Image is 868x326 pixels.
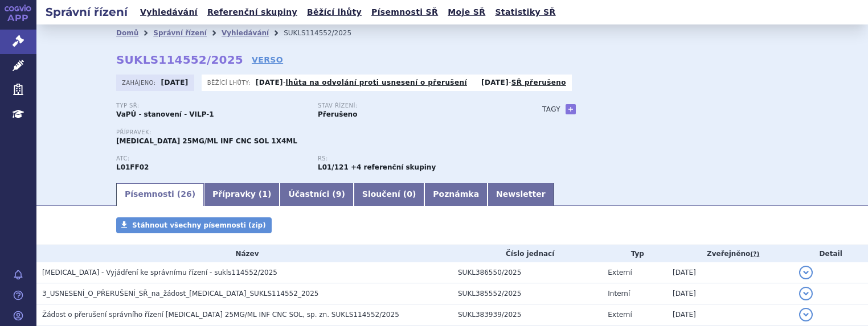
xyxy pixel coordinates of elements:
[511,79,566,86] a: SŘ přerušeno
[116,110,214,118] strong: VaPÚ - stanovení - VILP-1
[542,102,560,116] h3: Tagy
[750,250,759,258] abbr: (?)
[318,110,357,118] strong: Přerušeno
[122,78,158,87] span: Zahájeno:
[116,102,306,109] p: Typ SŘ:
[262,189,268,199] span: 1
[602,245,667,262] th: Typ
[204,5,301,20] a: Referenční skupiny
[42,269,277,277] span: KEYTRUDA - Vyjádření ke správnímu řízení - sukls114552/2025
[116,217,272,233] a: Stáhnout všechny písemnosti (zip)
[608,311,632,319] span: Externí
[153,29,207,37] a: Správní řízení
[368,5,441,20] a: Písemnosti SŘ
[444,5,489,20] a: Moje SŘ
[42,290,318,298] span: 3_USNESENÍ_O_PŘERUŠENÍ_SŘ_na_žádost_KEYTRUDA_SUKLS114552_2025
[252,54,283,65] a: VERSO
[116,29,138,37] a: Domů
[336,189,342,199] span: 9
[280,183,353,206] a: Účastníci (9)
[204,183,280,206] a: Přípravky (1)
[799,308,813,321] button: detail
[207,78,253,87] span: Běžící lhůty:
[667,262,793,283] td: [DATE]
[116,129,519,136] p: Přípravek:
[318,102,508,109] p: Stav řízení:
[286,79,467,86] a: lhůta na odvolání proti usnesení o přerušení
[181,189,191,199] span: 26
[481,78,566,87] p: -
[424,183,488,206] a: Poznámka
[36,245,452,262] th: Název
[318,163,349,171] strong: pembrolizumab
[407,189,412,199] span: 0
[667,245,793,262] th: Zveřejněno
[256,79,283,86] strong: [DATE]
[354,183,424,206] a: Sloučení (0)
[304,5,365,20] a: Běžící lhůty
[481,79,509,86] strong: [DATE]
[116,53,243,67] strong: SUKLS114552/2025
[452,262,602,283] td: SUKL386550/2025
[318,155,508,162] p: RS:
[116,137,297,145] span: [MEDICAL_DATA] 25MG/ML INF CNC SOL 1X4ML
[36,4,137,20] h2: Správní řízení
[799,266,813,279] button: detail
[452,283,602,304] td: SUKL385552/2025
[116,163,149,171] strong: PEMBROLIZUMAB
[351,163,436,171] strong: +4 referenční skupiny
[488,183,554,206] a: Newsletter
[116,155,306,162] p: ATC:
[222,29,269,37] a: Vyhledávání
[161,79,189,86] strong: [DATE]
[667,283,793,304] td: [DATE]
[799,287,813,300] button: detail
[137,5,201,20] a: Vyhledávání
[284,24,366,42] li: SUKLS114552/2025
[256,78,467,87] p: -
[566,104,576,114] a: +
[608,290,630,298] span: Interní
[452,245,602,262] th: Číslo jednací
[608,269,632,277] span: Externí
[793,245,868,262] th: Detail
[116,183,204,206] a: Písemnosti (26)
[452,304,602,325] td: SUKL383939/2025
[667,304,793,325] td: [DATE]
[492,5,559,20] a: Statistiky SŘ
[42,311,399,319] span: Žádost o přerušení správního řízení Keytruda 25MG/ML INF CNC SOL, sp. zn. SUKLS114552/2025
[132,221,266,229] span: Stáhnout všechny písemnosti (zip)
